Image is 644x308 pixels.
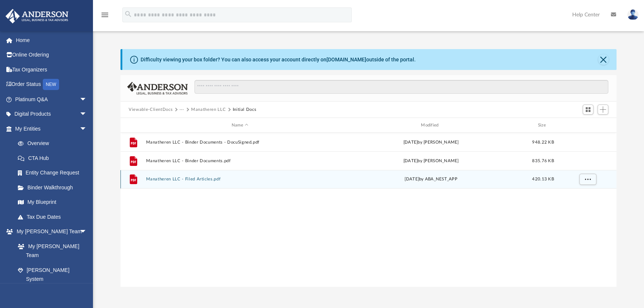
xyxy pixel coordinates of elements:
a: Overview [10,136,98,151]
a: Online Ordering [5,48,98,62]
a: Platinum Q&Aarrow_drop_down [5,92,98,107]
a: My [PERSON_NAME] Team [10,239,91,263]
input: Search files and folders [194,80,608,94]
button: Manatheren LLC - Filed Articles.pdf [146,177,334,182]
button: Switch to Grid View [583,105,594,115]
a: Home [5,33,98,48]
div: Difficulty viewing your box folder? You can also access your account directly on outside of the p... [141,56,416,64]
div: [DATE] by [PERSON_NAME] [337,139,525,146]
span: arrow_drop_down [80,107,94,122]
div: [DATE] by ABA_NEST_APP [337,176,525,183]
a: Tax Organizers [5,62,98,77]
a: menu [100,14,109,19]
a: Binder Walkthrough [10,180,98,195]
a: Digital Productsarrow_drop_down [5,107,98,122]
span: arrow_drop_down [80,92,94,107]
span: 420.13 KB [532,177,554,181]
div: Name [146,122,334,129]
button: Manatheren LLC - Binder Documents - DocuSigned.pdf [146,140,334,145]
button: Viewable-ClientDocs [129,106,173,113]
span: 948.22 KB [532,140,554,144]
a: My Entitiesarrow_drop_down [5,121,98,136]
img: User Pic [627,9,638,20]
a: Entity Change Request [10,166,98,180]
div: id [124,122,142,129]
div: Size [528,122,558,129]
img: Anderson Advisors Platinum Portal [3,9,71,23]
div: Modified [337,122,525,129]
a: Order StatusNEW [5,77,98,92]
div: [DATE] by [PERSON_NAME] [337,158,525,164]
span: arrow_drop_down [80,224,94,240]
a: My Blueprint [10,195,94,210]
button: Initial Docs [233,106,257,113]
button: Manatheren LLC [191,106,226,113]
div: NEW [43,79,59,90]
button: Add [598,105,609,115]
button: Close [598,54,609,65]
a: My [PERSON_NAME] Teamarrow_drop_down [5,224,94,239]
button: More options [579,174,596,185]
div: grid [120,133,616,287]
i: search [124,10,132,18]
a: Tax Due Dates [10,209,98,224]
a: CTA Hub [10,151,98,166]
button: Manatheren LLC - Binder Documents.pdf [146,158,334,163]
button: ··· [180,106,184,113]
i: menu [100,10,109,19]
span: arrow_drop_down [80,121,94,137]
a: [PERSON_NAME] System [10,263,94,286]
span: 835.76 KB [532,159,554,163]
a: [DOMAIN_NAME] [326,57,366,62]
div: id [561,122,613,129]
